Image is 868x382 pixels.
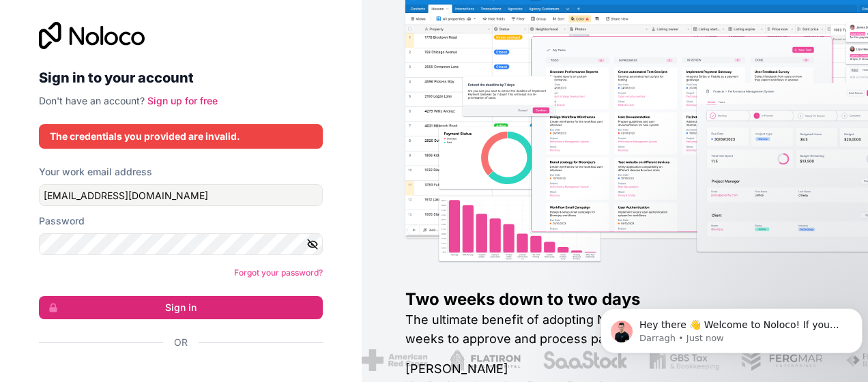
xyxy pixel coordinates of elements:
img: /assets/american-red-cross-BAupjrZR.png [362,349,428,371]
h2: Sign in to your account [39,65,323,90]
button: Sign in [39,296,323,319]
label: Password [39,214,85,228]
a: Sign up for free [147,95,218,106]
input: Email address [39,184,323,206]
div: The credentials you provided are invalid. [50,130,312,143]
h1: [PERSON_NAME] [405,359,824,379]
h2: The ultimate benefit of adopting Noloco is that what used to take two weeks to approve and proces... [405,310,824,349]
iframe: Intercom notifications message [595,280,868,375]
span: Don't have an account? [39,95,145,106]
span: Or [174,336,188,349]
label: Your work email address [39,165,152,179]
a: Forgot your password? [234,267,323,278]
h1: Two weeks down to two days [405,289,824,310]
input: Password [39,233,323,255]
